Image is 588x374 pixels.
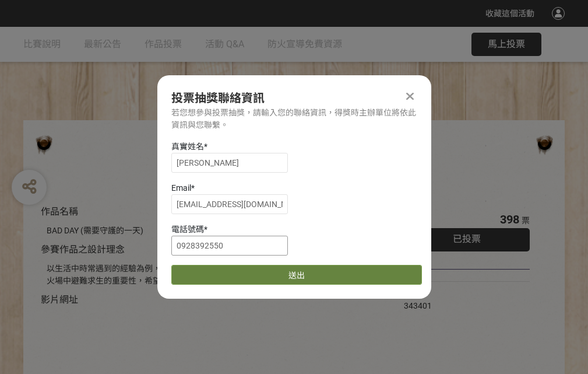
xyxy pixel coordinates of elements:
div: BAD DAY (需要守護的一天) [47,225,369,237]
span: 參賽作品之設計理念 [41,244,125,255]
span: 作品名稱 [41,206,78,217]
span: 收藏這個活動 [485,9,534,18]
span: 398 [500,212,519,226]
span: 馬上投票 [488,39,525,50]
span: 票 [522,216,530,225]
span: 活動 Q&A [205,39,244,50]
span: Email [171,183,191,193]
div: 若您想參與投票抽獎，請輸入您的聯絡資訊，得獎時主辦單位將依此資訊與您聯繫。 [171,107,417,131]
a: 活動 Q&A [205,27,244,62]
a: 最新公告 [84,27,121,62]
span: 比賽說明 [23,39,61,50]
span: 電話號碼 [171,225,204,234]
a: 作品投票 [145,27,182,62]
span: 作品投票 [145,39,182,50]
button: 送出 [171,265,422,285]
span: 已投票 [453,233,481,244]
span: 最新公告 [84,39,121,50]
span: 真實姓名 [171,142,204,151]
a: 比賽說明 [23,27,61,62]
div: 以生活中時常遇到的經驗為例，透過對比的方式宣傳住宅用火災警報器、家庭逃生計畫及火場中避難求生的重要性，希望透過趣味的短影音讓更多人認識到更多的防火觀念。 [47,263,369,287]
iframe: Facebook Share [435,288,493,299]
a: 防火宣導免費資源 [267,27,342,62]
button: 馬上投票 [471,33,541,56]
span: 影片網址 [41,294,78,305]
span: 防火宣導免費資源 [267,39,342,50]
div: 投票抽獎聯絡資訊 [171,89,417,107]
